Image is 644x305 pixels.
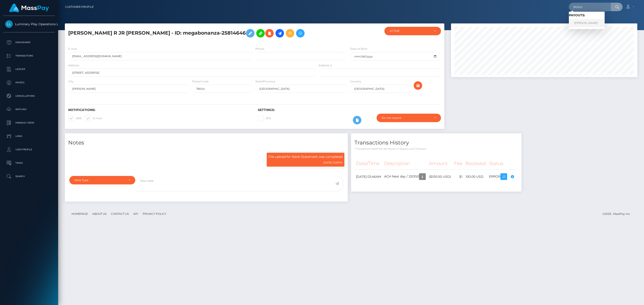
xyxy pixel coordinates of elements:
p: Links [5,133,53,140]
a: About Us [91,210,108,217]
p: File upload for Bank Statement was completed [269,155,343,159]
h4: Transactions History [354,139,518,147]
a: Search [3,171,55,182]
p: * Transactions date/time are shown in payee's local timezone [354,147,518,150]
label: 2FA [258,115,271,121]
p: Cancellations [5,93,53,99]
a: Initiate Payout [275,29,284,38]
label: Date of Birth [350,47,367,51]
label: City [68,79,74,84]
h6: Notifications: [68,108,251,112]
span: Luminary Play Operations Limited [3,22,55,26]
label: SMS [68,115,82,121]
a: Manage Users [3,117,55,128]
h6: Payouts: [569,13,605,17]
div: ACTIVE [390,29,431,33]
td: 100.00 USD [464,170,487,184]
a: Taxes [3,157,55,169]
a: Ledger [3,64,55,75]
a: Dashboard [3,37,55,48]
a: Privacy Policy [141,210,168,217]
label: State/Province [255,79,275,84]
p: Dashboard [5,39,53,46]
div: Do not require [382,116,431,120]
td: ($100.00 USD) [427,170,453,184]
label: Postal Code [192,79,209,84]
a: Cancellations [3,90,55,102]
label: Address [68,63,79,67]
th: Status [487,157,518,170]
h4: Notes [68,139,344,147]
label: E-mail [85,115,102,121]
div: © 2025 , MassPay Inc. [602,211,634,216]
h6: Settings: [258,108,441,112]
a: API [131,210,140,217]
label: Phone [255,47,264,51]
td: [DATE] 03:46AM [354,170,383,184]
th: Date/Time [354,157,383,170]
a: Customer Profile [65,2,94,12]
td: $1 [453,170,464,184]
p: User Profile [5,146,53,153]
a: Homepage [70,210,90,217]
label: E-mail [68,47,77,51]
p: Manage Users [5,119,53,126]
label: Country [350,79,361,84]
a: Links [3,131,55,142]
td: ACH Next day / 320150 [383,170,427,184]
img: Luminary Play Operations Limited [5,20,13,28]
p: Ledger [5,66,53,73]
a: Payees [3,77,55,88]
th: Fee [453,157,464,170]
button: ACTIVE [384,27,441,35]
small: [DATE] 12:49PM [323,161,343,164]
button: https://l.maspay.io/0gWqR [508,172,517,181]
button: Do not require [377,114,441,122]
a: Batches [3,104,55,115]
a: Contact Us [109,210,131,217]
a: Transactions [3,50,55,61]
a: [PERSON_NAME] [569,19,605,27]
th: Amount [427,157,453,170]
div: Note Type [74,178,125,182]
h5: [PERSON_NAME] R JR [PERSON_NAME] - ID: megabonanza-25814646 [68,27,314,40]
p: Search [5,173,53,180]
p: Transactions [5,52,53,59]
label: Address 2 [319,63,332,67]
button: Note Type [69,176,135,184]
td: ERROR [487,170,518,184]
img: MassPay Logo [9,4,49,12]
th: Received [464,157,487,170]
p: Batches [5,106,53,113]
a: User Profile [3,144,55,155]
p: Taxes [5,160,53,166]
input: Search... [569,3,611,11]
th: Description [383,157,427,170]
p: Payees [5,79,53,86]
